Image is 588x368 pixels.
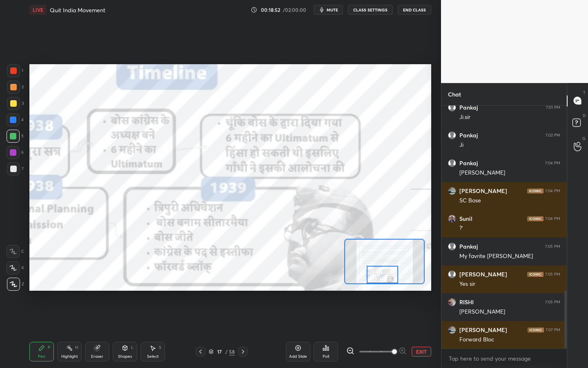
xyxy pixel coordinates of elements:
button: End Class [398,5,431,15]
div: [PERSON_NAME] [459,308,560,316]
div: 5 [7,130,24,143]
div: 7:05 PM [545,272,560,277]
div: Shapes [118,355,132,359]
div: 17 [215,349,223,354]
div: / [225,349,227,354]
img: default.png [448,131,456,139]
h6: RISHI [459,298,474,306]
div: LIVE [29,5,47,15]
div: 7:07 PM [546,328,560,332]
p: T [583,90,586,96]
h6: Pankaj [459,132,478,139]
img: default.png [448,159,456,167]
div: 6 [7,146,24,159]
div: Ji.sir [459,113,560,121]
div: [PERSON_NAME] [459,169,560,177]
img: 6a70833bba6b4c2faea56c3ca991b115.jpg [448,326,456,334]
div: Pen [38,355,45,359]
div: 2 [7,81,24,94]
button: CLASS SETTINGS [348,5,393,15]
div: P [48,346,50,350]
div: Add Slide [289,355,307,359]
img: eb2fc0fbd6014a3288944f7e59880267.jpg [448,298,456,306]
button: mute [314,5,343,15]
h4: Quit India Movement [50,6,105,14]
h6: Pankaj [459,104,478,111]
img: iconic-dark.1390631f.png [527,272,543,277]
img: iconic-dark.1390631f.png [528,328,544,332]
span: mute [327,7,338,13]
h6: [PERSON_NAME] [459,271,507,278]
div: Yes sir [459,280,560,288]
div: H [75,346,78,350]
div: S [159,346,161,350]
div: C [7,245,24,258]
div: Poll [323,355,329,359]
div: 7 [7,162,24,175]
button: EXIT [412,347,431,357]
img: default.png [448,242,456,251]
div: Ji [459,141,560,149]
div: 7:04 PM [545,161,560,166]
div: 7:05 PM [545,244,560,249]
img: iconic-dark.1390631f.png [527,216,543,221]
div: 7:01 PM [546,105,560,110]
div: Select [147,355,159,359]
div: SC Bose [459,197,560,205]
div: 4 [7,113,24,126]
div: 7:04 PM [545,216,560,221]
p: D [583,112,586,119]
h6: [PERSON_NAME] [459,326,507,334]
h6: [PERSON_NAME] [459,187,507,195]
img: default.png [448,270,456,278]
div: X [7,261,24,274]
img: iconic-dark.1390631f.png [527,188,543,193]
div: Highlight [61,355,78,359]
div: 7:02 PM [546,133,560,138]
div: ?' [459,224,560,233]
div: grid [441,105,567,349]
div: L [131,346,134,350]
div: Z [7,278,24,291]
div: Forward Bloc [459,336,560,344]
div: 58 [229,348,235,355]
div: 3 [7,97,24,110]
h6: Sunil [459,215,472,222]
img: 4d4e7d8a782b41bf91291485ebb54367.jpg [448,215,456,223]
div: Eraser [91,355,103,359]
div: 7:04 PM [545,188,560,193]
div: 1 [7,64,23,77]
h6: Pankaj [459,243,478,250]
div: 7:05 PM [545,300,560,305]
img: 6a70833bba6b4c2faea56c3ca991b115.jpg [448,187,456,195]
h6: Pankaj [459,159,478,167]
p: Chat [441,83,468,105]
div: My favrite [PERSON_NAME] [459,252,560,260]
img: default.png [448,103,456,112]
p: G [582,135,586,141]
